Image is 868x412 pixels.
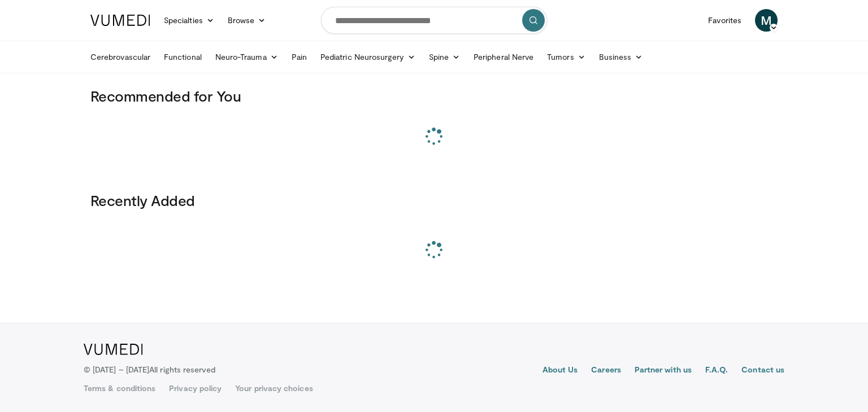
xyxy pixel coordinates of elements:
a: Pediatric Neurosurgery [314,46,422,68]
img: VuMedi Logo [90,15,150,26]
a: Cerebrovascular [84,46,157,68]
h3: Recommended for You [90,87,778,105]
img: VuMedi Logo [84,344,143,355]
a: Browse [221,9,273,32]
a: Tumors [540,46,592,68]
a: Contact us [741,364,784,378]
a: M [755,9,778,32]
a: Specialties [157,9,221,32]
a: Partner with us [635,364,692,378]
a: Spine [422,46,467,68]
a: Your privacy choices [235,383,313,394]
span: All rights reserved [149,365,215,374]
a: Functional [157,46,209,68]
a: Peripheral Nerve [467,46,540,68]
a: Business [592,46,650,68]
h3: Recently Added [90,191,778,209]
a: About Us [542,364,578,378]
a: Pain [285,46,314,68]
a: Privacy policy [169,383,222,394]
a: Neuro-Trauma [209,46,285,68]
a: F.A.Q. [705,364,728,378]
input: Search topics, interventions [321,7,547,34]
a: Favorites [701,9,748,32]
a: Careers [591,364,621,378]
p: © [DATE] – [DATE] [84,364,216,375]
a: Terms & conditions [84,383,155,394]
